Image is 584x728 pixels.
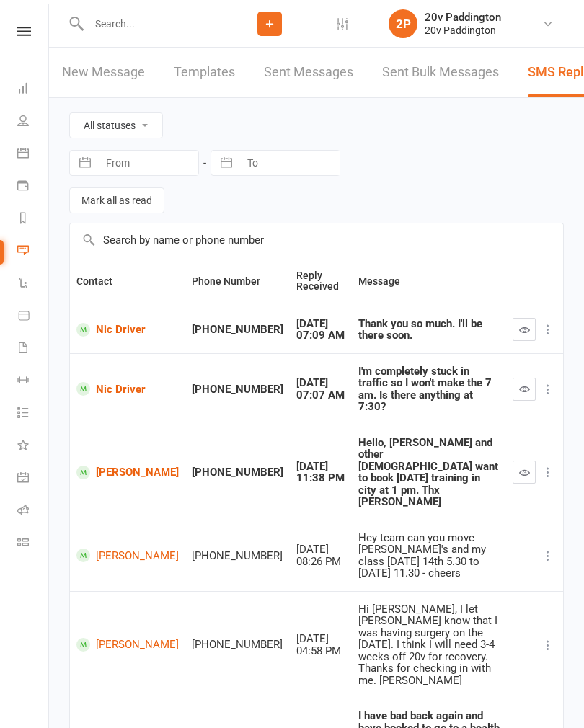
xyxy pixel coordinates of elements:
div: I'm completely stuck in traffic so I won't make the 7 am. Is there anything at 7:30? [358,365,500,413]
div: [DATE] [296,461,345,473]
div: [PHONE_NUMBER] [192,383,283,396]
div: Hi [PERSON_NAME], I let [PERSON_NAME] know that I was having surgery on the [DATE]. I think I wil... [358,603,500,687]
a: Dashboard [17,74,50,106]
a: Templates [174,48,235,97]
a: General attendance kiosk mode [17,463,50,495]
a: Roll call kiosk mode [17,495,50,528]
div: [DATE] [296,633,345,645]
th: Reply Received [290,257,352,306]
a: New Message [62,48,145,97]
div: Hey team can you move [PERSON_NAME]'s and my class [DATE] 14th 5.30 to [DATE] 11.30 - cheers [358,532,500,580]
div: [DATE] [296,377,345,389]
th: Contact [70,257,185,306]
div: 20v Paddington [425,11,501,24]
input: From [98,151,198,175]
th: Message [352,257,506,306]
div: 11:38 PM [296,472,345,484]
input: Search... [84,14,221,34]
a: Sent Bulk Messages [382,48,499,97]
div: [DATE] [296,318,345,330]
a: Payments [17,171,50,203]
div: [PHONE_NUMBER] [192,466,283,479]
input: Search by name or phone number [70,223,563,257]
a: Nic Driver [76,323,179,337]
a: [PERSON_NAME] [76,549,179,562]
div: 07:07 AM [296,389,345,401]
a: [PERSON_NAME] [76,466,179,479]
div: Thank you so much. I'll be there soon. [358,318,500,342]
a: What's New [17,430,50,463]
div: 2P [389,9,417,38]
a: Sent Messages [264,48,353,97]
div: [DATE] [296,543,345,556]
a: Nic Driver [76,382,179,396]
div: 04:58 PM [296,645,345,657]
a: People [17,106,50,138]
div: Hello, [PERSON_NAME] and other [DEMOGRAPHIC_DATA] want to book [DATE] training in city at 1 pm. T... [358,437,500,508]
th: Phone Number [185,257,290,306]
a: Product Sales [17,301,50,333]
div: 07:09 AM [296,329,345,342]
a: Class kiosk mode [17,528,50,560]
a: Calendar [17,138,50,171]
a: Reports [17,203,50,236]
button: Mark all as read [69,187,164,213]
div: [PHONE_NUMBER] [192,639,283,651]
div: 08:26 PM [296,556,345,568]
div: [PHONE_NUMBER] [192,324,283,336]
div: [PHONE_NUMBER] [192,550,283,562]
a: [PERSON_NAME] [76,638,179,652]
input: To [239,151,340,175]
div: 20v Paddington [425,24,501,37]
